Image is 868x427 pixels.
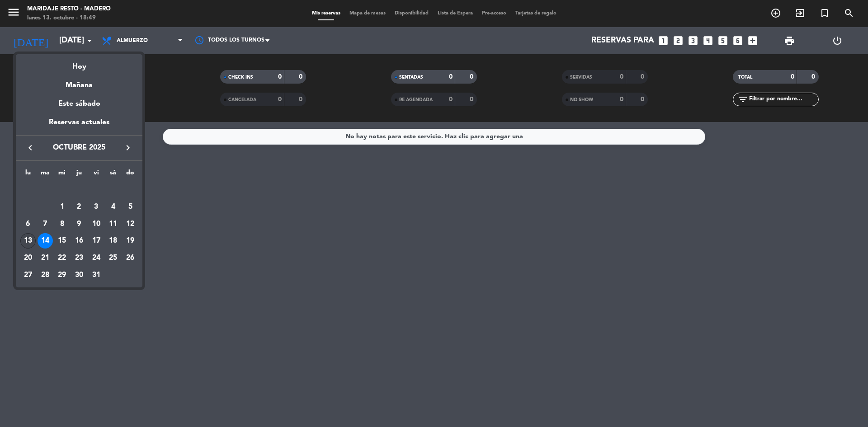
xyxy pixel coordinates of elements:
[19,249,37,267] td: 20 de octubre de 2025
[71,198,88,216] td: 2 de octubre de 2025
[123,216,138,232] div: 12
[89,216,104,232] div: 10
[123,199,138,215] div: 5
[105,232,122,249] td: 18 de octubre de 2025
[71,233,87,249] div: 16
[19,232,37,249] td: 13 de octubre de 2025
[71,232,88,249] td: 16 de octubre de 2025
[71,199,87,215] div: 2
[53,198,71,216] td: 1 de octubre de 2025
[25,142,36,153] i: keyboard_arrow_left
[37,267,54,284] td: 28 de octubre de 2025
[53,216,71,233] td: 8 de octubre de 2025
[19,267,37,284] td: 27 de octubre de 2025
[88,232,105,249] td: 17 de octubre de 2025
[105,198,122,216] td: 4 de octubre de 2025
[71,216,87,232] div: 9
[89,250,104,266] div: 24
[89,233,104,249] div: 17
[16,117,142,135] div: Reservas actuales
[105,216,122,233] td: 11 de octubre de 2025
[123,233,138,249] div: 19
[19,168,37,182] th: lunes
[88,198,105,216] td: 3 de octubre de 2025
[54,199,70,215] div: 1
[54,233,70,249] div: 15
[37,249,54,267] td: 21 de octubre de 2025
[53,168,71,182] th: miércoles
[54,216,70,232] div: 8
[89,199,104,215] div: 3
[37,216,54,233] td: 7 de octubre de 2025
[105,199,121,215] div: 4
[38,233,53,249] div: 14
[53,249,71,267] td: 22 de octubre de 2025
[123,250,138,266] div: 26
[122,198,139,216] td: 5 de octubre de 2025
[71,249,88,267] td: 23 de octubre de 2025
[105,249,122,267] td: 25 de octubre de 2025
[71,267,88,284] td: 30 de octubre de 2025
[20,267,36,283] div: 27
[71,267,87,283] div: 30
[54,267,70,283] div: 29
[54,250,70,266] div: 22
[88,216,105,233] td: 10 de octubre de 2025
[71,216,88,233] td: 9 de octubre de 2025
[105,233,121,249] div: 18
[16,54,142,73] div: Hoy
[37,168,54,182] th: martes
[16,91,142,117] div: Este sábado
[88,249,105,267] td: 24 de octubre de 2025
[89,267,104,283] div: 31
[122,232,139,249] td: 19 de octubre de 2025
[38,142,120,154] span: octubre 2025
[71,168,88,182] th: jueves
[120,142,136,154] button: keyboard_arrow_right
[20,233,36,249] div: 13
[105,168,122,182] th: sábado
[16,73,142,91] div: Mañana
[37,232,54,249] td: 14 de octubre de 2025
[53,232,71,249] td: 15 de octubre de 2025
[88,168,105,182] th: viernes
[19,216,37,233] td: 6 de octubre de 2025
[122,168,139,182] th: domingo
[123,142,133,153] i: keyboard_arrow_right
[122,216,139,233] td: 12 de octubre de 2025
[38,250,53,266] div: 21
[38,267,53,283] div: 28
[105,250,121,266] div: 25
[19,181,139,198] td: OCT.
[88,267,105,284] td: 31 de octubre de 2025
[22,142,38,154] button: keyboard_arrow_left
[105,216,121,232] div: 11
[122,249,139,267] td: 26 de octubre de 2025
[38,216,53,232] div: 7
[53,267,71,284] td: 29 de octubre de 2025
[20,250,36,266] div: 20
[71,250,87,266] div: 23
[20,216,36,232] div: 6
